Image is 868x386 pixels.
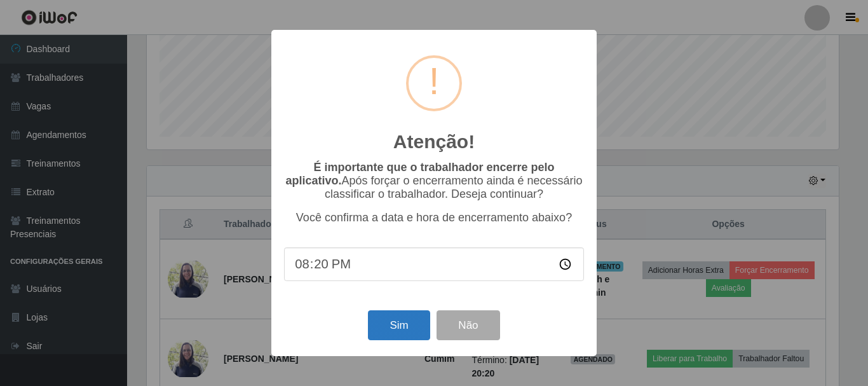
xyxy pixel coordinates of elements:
[393,130,475,153] h2: Atenção!
[284,161,584,201] p: Após forçar o encerramento ainda é necessário classificar o trabalhador. Deseja continuar?
[437,310,499,340] button: Não
[368,310,430,340] button: Sim
[285,161,554,187] b: É importante que o trabalhador encerre pelo aplicativo.
[284,211,584,224] p: Você confirma a data e hora de encerramento abaixo?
